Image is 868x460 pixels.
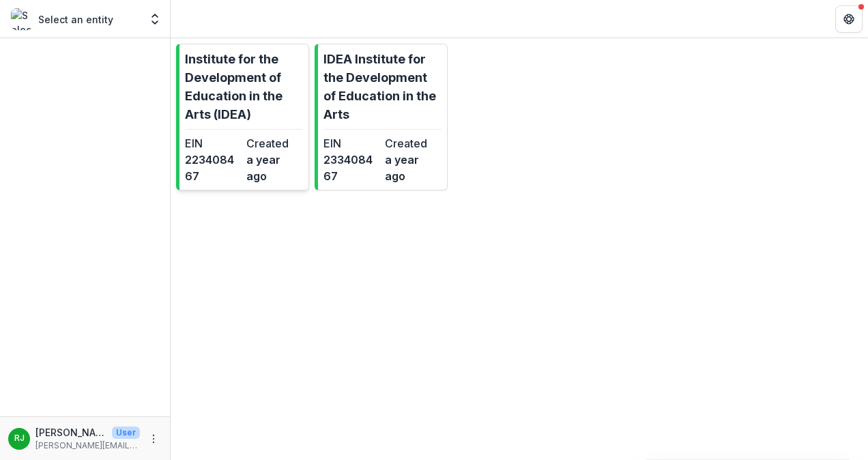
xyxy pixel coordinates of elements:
[315,44,448,190] a: IDEA Institute for the Development of Education in the ArtsEIN233408467Createda year ago
[35,425,106,440] p: [PERSON_NAME]
[246,135,302,152] dt: Created
[835,5,863,33] button: Get Help
[176,44,309,190] a: Institute for the Development of Education in the Arts (IDEA)EIN223408467Createda year ago
[14,434,25,443] div: Renee Jones
[38,12,113,27] p: Select an entity
[323,152,379,184] dd: 233408467
[112,427,140,439] p: User
[246,152,302,184] dd: a year ago
[185,152,241,184] dd: 223408467
[385,152,441,184] dd: a year ago
[385,135,441,152] dt: Created
[323,135,379,152] dt: EIN
[145,431,162,447] button: More
[145,5,164,33] button: Open entity switcher
[35,440,140,452] p: [PERSON_NAME][EMAIL_ADDRESS][DOMAIN_NAME]
[185,50,303,124] p: Institute for the Development of Education in the Arts (IDEA)
[323,50,442,124] p: IDEA Institute for the Development of Education in the Arts
[11,8,33,30] img: Select an entity
[185,135,241,152] dt: EIN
